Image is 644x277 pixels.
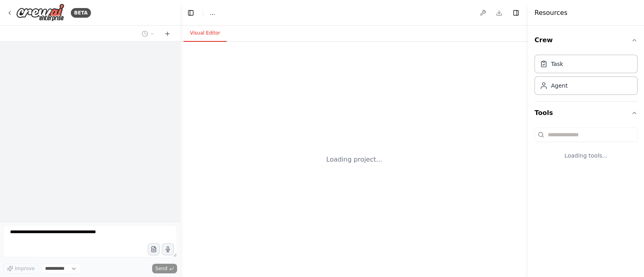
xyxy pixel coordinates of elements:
[155,265,167,272] span: Send
[138,29,158,39] button: Switch to previous chat
[152,264,177,273] button: Send
[535,51,638,101] div: Crew
[148,243,160,255] button: Upload files
[535,102,638,124] button: Tools
[210,9,215,17] span: ...
[16,4,64,22] img: Logo
[535,145,638,166] div: Loading tools...
[15,265,35,272] span: Improve
[326,155,382,164] div: Loading project...
[162,243,174,255] button: Click to speak your automation idea
[551,60,563,68] div: Task
[210,9,215,17] nav: breadcrumb
[551,82,568,90] div: Agent
[535,29,638,51] button: Crew
[184,25,227,42] button: Visual Editor
[71,8,91,18] div: BETA
[3,263,38,274] button: Improve
[535,8,568,18] h4: Resources
[535,124,638,172] div: Tools
[510,7,522,18] button: Hide right sidebar
[161,29,174,39] button: Start a new chat
[185,7,196,18] button: Hide left sidebar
